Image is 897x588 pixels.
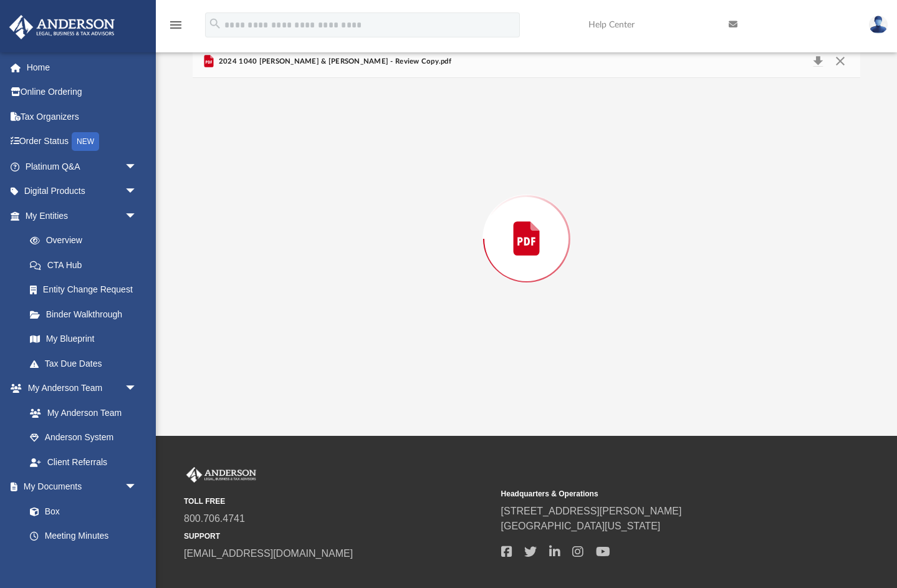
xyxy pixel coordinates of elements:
span: arrow_drop_down [125,203,150,229]
a: Entity Change Request [17,277,156,302]
span: arrow_drop_down [125,179,150,205]
img: Anderson Advisors Platinum Portal [6,15,118,39]
small: Headquarters & Operations [501,488,810,499]
a: Digital Productsarrow_drop_down [9,179,156,204]
a: [EMAIL_ADDRESS][DOMAIN_NAME] [184,548,353,559]
a: Tax Organizers [9,104,156,129]
button: Download [807,53,830,70]
button: Close [829,53,851,70]
a: Anderson System [17,425,150,450]
i: search [208,17,222,31]
small: TOLL FREE [184,496,492,507]
a: Home [9,55,156,80]
img: User Pic [869,16,888,34]
a: Platinum Q&Aarrow_drop_down [9,154,156,179]
a: menu [168,24,183,32]
a: Binder Walkthrough [17,302,156,327]
a: Tax Due Dates [17,351,156,376]
img: Anderson Advisors Platinum Portal [184,467,259,483]
div: NEW [72,132,99,151]
span: arrow_drop_down [125,376,150,402]
span: arrow_drop_down [125,475,150,500]
span: 2024 1040 [PERSON_NAME] & [PERSON_NAME] - Review Copy.pdf [216,56,451,67]
a: Order StatusNEW [9,129,156,155]
a: Box [17,499,143,524]
a: Overview [17,228,156,253]
a: Meeting Minutes [17,524,150,549]
i: menu [168,17,183,32]
a: Online Ordering [9,80,156,105]
a: Client Referrals [17,450,150,475]
span: arrow_drop_down [125,154,150,180]
a: My Anderson Team [17,400,143,425]
a: My Anderson Teamarrow_drop_down [9,376,150,401]
a: 800.706.4741 [184,513,245,524]
div: Preview [193,46,860,400]
a: CTA Hub [17,253,156,277]
a: My Blueprint [17,327,150,352]
a: My Documentsarrow_drop_down [9,475,150,499]
a: [STREET_ADDRESS][PERSON_NAME] [501,506,682,516]
a: [GEOGRAPHIC_DATA][US_STATE] [501,521,661,531]
a: My Entitiesarrow_drop_down [9,203,156,228]
small: SUPPORT [184,531,492,542]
